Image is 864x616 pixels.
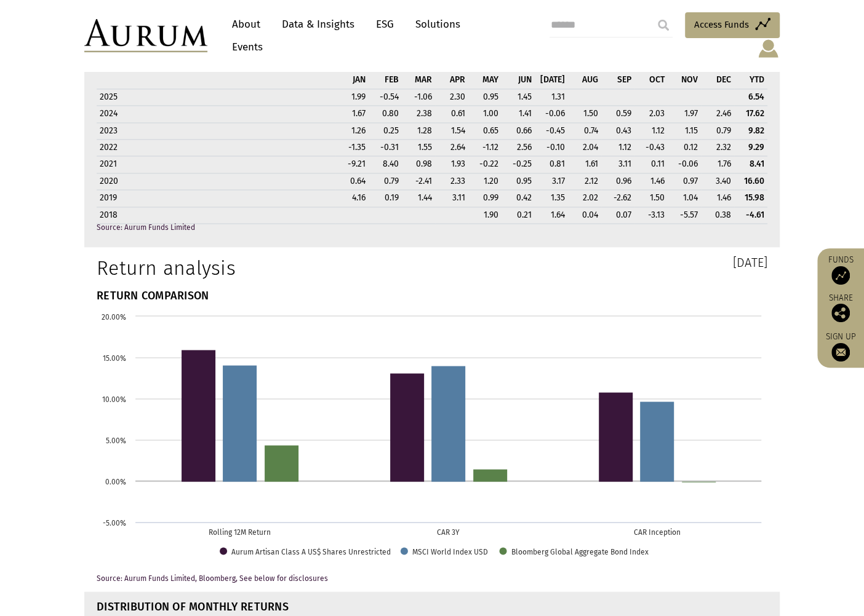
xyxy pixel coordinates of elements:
td: -0.06 [668,156,701,173]
td: 0.79 [369,173,402,189]
td: -9.21 [335,156,369,173]
td: 0.99 [468,190,502,207]
td: 2.56 [502,140,535,156]
td: 1.93 [435,156,468,173]
img: Aurum [84,19,207,52]
td: 1.41 [502,106,535,122]
th: 2021 [97,156,335,173]
td: 1.31 [535,89,568,105]
strong: 9.82 [748,125,764,136]
text: Bloomberg Global Aggregate Bond Index [511,547,648,556]
td: 0.25 [369,122,402,139]
th: DEC [701,72,734,89]
text: CAR 3Y [437,527,460,536]
td: 0.95 [502,173,535,189]
th: SEP [601,72,634,89]
td: 1.00 [468,106,502,122]
td: 1.90 [468,207,502,223]
td: 0.11 [634,156,668,173]
strong: 8.41 [750,159,764,169]
td: -0.45 [535,122,568,139]
th: 2020 [97,173,335,189]
text: 0.00% [105,477,126,486]
td: -0.31 [369,140,402,156]
strong: RETURN COMPARISON [97,288,209,302]
img: Access Funds [831,266,850,285]
td: 1.26 [335,122,369,139]
a: Sign up [823,331,858,361]
td: 3.11 [601,156,634,173]
th: MAR [402,72,435,89]
strong: -4.61 [746,210,764,220]
td: 2.04 [568,140,601,156]
td: -0.43 [634,140,668,156]
td: -1.12 [468,140,502,156]
td: -0.10 [535,140,568,156]
a: Solutions [409,13,466,36]
td: 0.64 [335,173,369,189]
td: 0.43 [601,122,634,139]
th: [DATE] [535,72,568,89]
td: 4.16 [335,190,369,207]
th: MAY [468,72,502,89]
text: 5.00% [106,436,126,444]
td: 1.46 [701,190,734,207]
td: 1.45 [502,89,535,105]
td: -1.35 [335,140,369,156]
a: Events [226,36,263,58]
th: NOV [668,72,701,89]
td: 0.66 [502,122,535,139]
td: 0.96 [601,173,634,189]
strong: 9.29 [748,142,764,152]
th: OCT [634,72,668,89]
td: 1.12 [634,122,668,139]
td: 0.61 [435,106,468,122]
strong: 17.62 [746,108,764,119]
td: 0.12 [668,140,701,156]
td: 2.33 [435,173,468,189]
p: Source: Aurum Funds Limited [97,224,767,232]
td: 3.40 [701,173,734,189]
td: 1.64 [535,207,568,223]
td: 0.97 [668,173,701,189]
div: Share [823,294,858,322]
strong: 6.54 [748,92,764,102]
td: 0.59 [601,106,634,122]
td: 2.03 [634,106,668,122]
a: Funds [823,255,858,285]
h3: [DATE] [441,256,767,269]
td: 0.65 [468,122,502,139]
td: 2.64 [435,140,468,156]
input: Submit [651,13,676,38]
td: -2.62 [601,190,634,207]
th: 2019 [97,190,335,207]
td: 1.50 [634,190,668,207]
td: 1.15 [668,122,701,139]
td: 1.04 [668,190,701,207]
text: -5.00% [103,518,126,527]
td: 1.61 [568,156,601,173]
strong: 15.98 [745,192,764,203]
td: -0.54 [369,89,402,105]
img: Sign up to our newsletter [831,343,850,361]
td: 2.38 [402,106,435,122]
h1: Return analysis [97,256,423,280]
td: 1.35 [535,190,568,207]
td: 0.04 [568,207,601,223]
td: 1.44 [402,190,435,207]
td: 0.79 [701,122,734,139]
img: Share this post [831,304,850,322]
th: APR [435,72,468,89]
strong: DISTRIBUTION OF MONTHLY RETURNS [97,599,289,613]
td: -2.41 [402,173,435,189]
text: CAR Inception [634,527,681,536]
a: ESG [370,13,400,36]
text: 20.00% [102,312,126,321]
td: 0.19 [369,190,402,207]
text: Rolling 12M Return [209,527,271,536]
p: Source: Aurum Funds Limited, Bloomberg, See below for disclosures [97,574,767,582]
td: 1.20 [468,173,502,189]
td: 8.40 [369,156,402,173]
span: Access Funds [694,17,749,32]
th: 2023 [97,122,335,139]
